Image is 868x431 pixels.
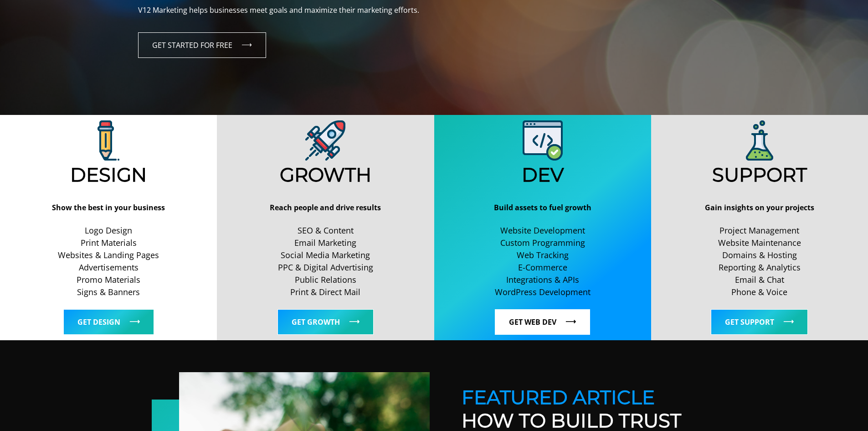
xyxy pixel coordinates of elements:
[98,120,119,161] img: V12 Marketing Design Solutions
[711,309,808,335] a: Get Support
[221,261,430,274] a: PPC & Digital Advertising
[221,237,430,249] a: Email Marketing
[438,163,647,186] h2: Dev
[655,202,864,214] p: Gain insights on your projects
[305,120,345,161] img: V12 Marketing Design Solutions
[746,120,773,161] img: V12 Marketing Support Solutions
[4,237,213,249] a: Print Materials
[655,286,864,298] a: Phone & Voice
[655,237,864,249] a: Website Maintenance
[438,224,647,237] a: Website Development
[438,274,647,286] a: Integrations & APIs
[63,309,154,335] a: Get Design
[221,202,430,214] p: Reach people and drive results
[704,325,868,431] iframe: Chat Widget
[4,274,213,286] a: Promo Materials
[655,249,864,261] a: Domains & Hosting
[438,202,647,214] p: Build assets to fuel growth
[221,286,430,298] a: Print & Direct Mail
[655,163,864,186] h2: Support
[221,274,430,286] a: Public Relations
[438,249,647,261] a: Web Tracking
[221,163,430,186] h2: Growth
[523,120,563,161] img: V12 Marketing Web Development Solutions
[495,309,590,335] a: Get Web Dev
[655,224,864,237] a: Project Management
[655,261,864,274] a: Reporting & Analytics
[462,385,655,409] span: Featured Article
[138,5,730,16] p: V12 Marketing helps businesses meet goals and maximize their marketing efforts.
[438,286,647,298] a: WordPress Development
[655,274,864,286] a: Email & Chat
[4,249,213,261] a: Websites & Landing Pages
[4,286,213,298] a: Signs & Banners
[438,237,647,249] a: Custom Programming
[4,261,213,274] a: Advertisements
[438,261,647,274] a: E-Commerce
[221,224,430,237] a: SEO & Content
[4,202,213,214] p: Show the best in your business
[4,224,213,237] a: Logo Design
[277,309,374,335] a: Get Growth
[4,163,213,186] h2: Design
[221,249,430,261] a: Social Media Marketing
[138,32,266,58] a: GET STARTED FOR FREE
